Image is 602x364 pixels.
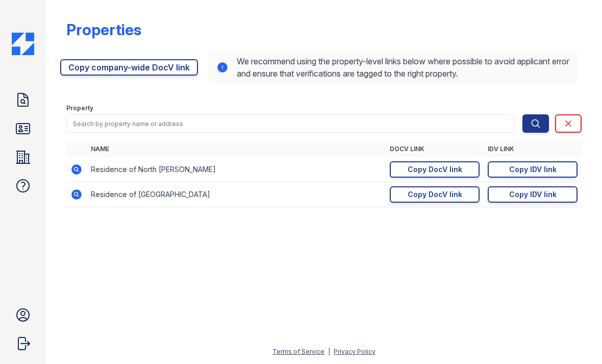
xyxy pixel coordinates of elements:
td: Residence of North [PERSON_NAME] [87,157,386,182]
a: Copy DocV link [390,161,480,178]
a: Terms of Service [272,348,324,355]
div: Copy DocV link [408,189,462,200]
a: Privacy Policy [334,348,375,355]
img: CE_Icon_Blue-c292c112584629df590d857e76928e9f676e5b41ef8f769ba2f05ee15b207248.png [12,33,34,55]
div: Copy IDV link [509,164,557,175]
a: Copy company-wide DocV link [60,59,198,76]
a: Copy IDV link [488,186,578,203]
div: | [328,348,330,355]
div: Copy IDV link [509,189,557,200]
label: Property [66,104,93,112]
th: Name [87,141,386,157]
td: Residence of [GEOGRAPHIC_DATA] [87,182,386,207]
a: Copy IDV link [488,161,578,178]
th: IDV Link [484,141,582,157]
div: We recommend using the property-level links below where possible to avoid applicant error and ens... [208,51,578,84]
div: Copy DocV link [408,164,462,175]
input: Search by property name or address [66,114,514,133]
a: Copy DocV link [390,186,480,203]
th: DocV Link [386,141,484,157]
div: Properties [66,20,141,39]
